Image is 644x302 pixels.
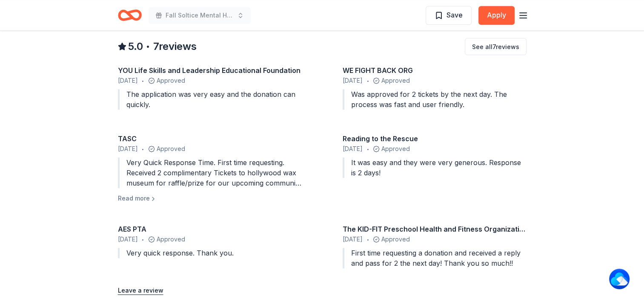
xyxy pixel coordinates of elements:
[343,75,363,86] span: [DATE]
[343,234,527,244] div: Approved
[153,40,197,53] span: 7 reviews
[366,77,369,84] span: •
[343,144,527,154] div: Approved
[142,145,144,152] span: •
[343,134,527,144] div: Reading to the Rescue
[343,157,527,178] div: It was easy and they were very generous. Response is 2 days!
[128,40,143,53] span: 5.0
[118,234,138,244] span: [DATE]
[149,7,251,24] button: Fall Soltice Mental Health Summit
[118,193,157,203] button: Read more
[118,285,163,296] button: Leave a review
[166,10,234,20] span: Fall Soltice Mental Health Summit
[343,75,527,86] div: Approved
[118,134,302,144] div: TASC
[366,145,369,152] span: •
[447,9,463,20] span: Save
[343,144,363,154] span: [DATE]
[118,224,302,234] div: AES PTA
[465,38,527,55] button: See all7reviews
[343,89,527,110] div: Was approved for 2 tickets by the next day. The process was fast and user friendly.
[366,236,369,243] span: •
[343,65,527,75] div: WE FIGHT BACK ORG
[118,75,138,86] span: [DATE]
[118,75,302,86] div: Approved
[478,6,515,25] button: Apply
[118,5,142,25] a: Home
[343,234,363,244] span: [DATE]
[343,224,527,234] div: The KID-FIT Preschool Health and Fitness Organization
[118,234,302,244] div: Approved
[146,42,150,51] span: •
[118,157,302,188] div: Very Quick Response Time. First time requesting. Received 2 complimentary Tickets to hollywood wa...
[118,89,302,110] div: The application was very easy and the donation can quickly.
[343,248,527,268] div: First time requesting a donation and received a reply and pass for 2 the next day! Thank you so m...
[118,144,302,154] div: Approved
[426,6,472,25] button: Save
[142,236,144,243] span: •
[118,65,302,75] div: YOU Life Skills and Leadership Educational Foundation
[118,144,138,154] span: [DATE]
[142,77,144,84] span: •
[118,248,302,258] div: Very quick response. Thank you.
